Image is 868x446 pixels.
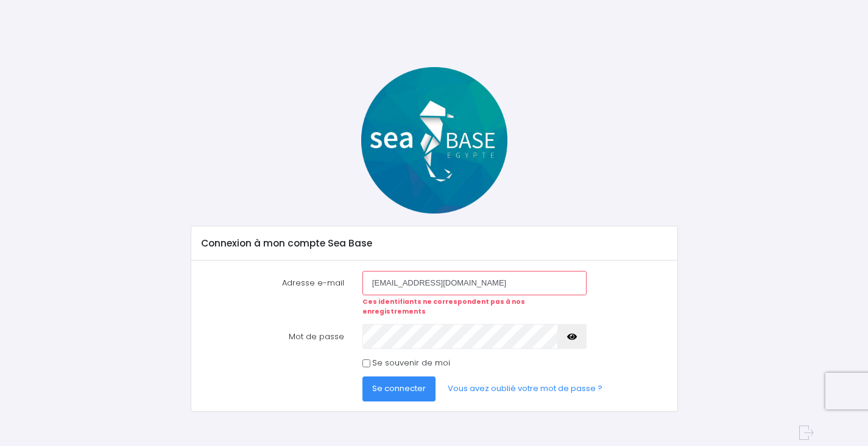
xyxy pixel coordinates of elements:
label: Mot de passe [192,324,353,348]
strong: Ces identifiants ne correspondent pas à nos enregistrements [362,297,525,316]
button: Se connecter [362,376,436,401]
span: Se connecter [372,383,426,394]
label: Se souvenir de moi [372,357,450,369]
a: Vous avez oublié votre mot de passe ? [438,376,612,401]
div: Connexion à mon compte Sea Base [191,226,677,261]
label: Adresse e-mail [192,271,353,317]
